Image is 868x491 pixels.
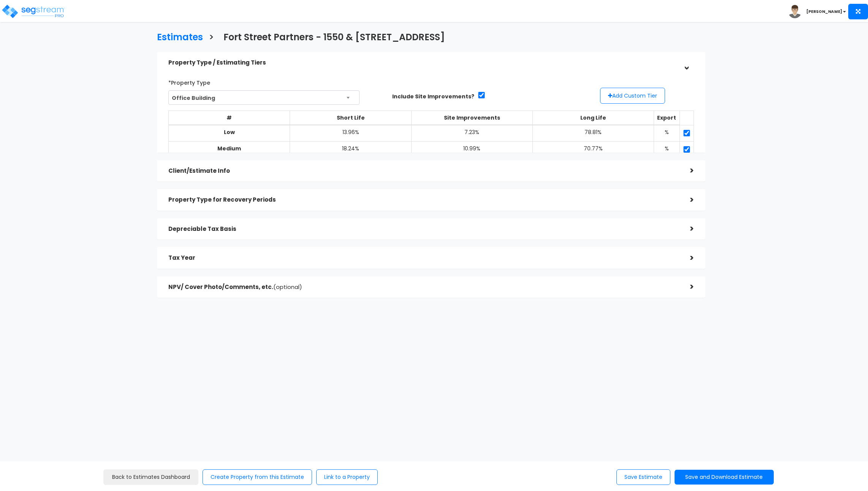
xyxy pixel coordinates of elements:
[806,9,842,14] b: [PERSON_NAME]
[411,111,532,125] th: Site Improvements
[168,60,679,66] h5: Property Type / Estimating Tiers
[675,470,774,485] button: Save and Download Estimate
[157,32,203,44] h3: Estimates
[151,25,203,48] a: Estimates
[168,284,679,290] h5: NPV/ Cover Photo/Comments, etc.
[168,226,679,232] h5: Depreciable Tax Basis
[273,283,302,291] span: (optional)
[290,125,411,141] td: 13.96%
[532,111,654,125] th: Long Life
[654,125,680,141] td: %
[168,255,679,261] h5: Tax Year
[224,128,235,136] b: Low
[103,469,198,485] a: Back to Estimates Dashboard
[316,469,378,485] button: Link to a Property
[654,141,680,158] td: %
[169,91,359,105] span: Office Building
[290,111,411,125] th: Short Life
[218,25,445,48] a: Fort Street Partners - 1550 & [STREET_ADDRESS]
[532,125,654,141] td: 78.81%
[223,32,445,44] h3: Fort Street Partners - 1550 & [STREET_ADDRESS]
[411,125,532,141] td: 7.23%
[616,469,670,485] button: Save Estimate
[679,165,694,177] div: >
[411,141,532,158] td: 10.99%
[217,145,241,152] b: Medium
[392,93,474,100] label: Include Site Improvements?
[169,111,290,125] th: #
[680,55,692,70] div: >
[788,5,801,18] img: avatar.png
[532,141,654,158] td: 70.77%
[679,252,694,264] div: >
[290,141,411,158] td: 18.24%
[1,4,66,19] img: logo_pro_r.png
[654,111,680,125] th: Export
[679,194,694,206] div: >
[600,88,665,104] button: Add Custom Tier
[168,168,679,174] h5: Client/Estimate Info
[209,32,214,44] h3: >
[168,76,210,87] label: *Property Type
[679,223,694,235] div: >
[203,469,312,485] button: Create Property from this Estimate
[679,281,694,293] div: >
[168,90,360,105] span: Office Building
[168,197,679,203] h5: Property Type for Recovery Periods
